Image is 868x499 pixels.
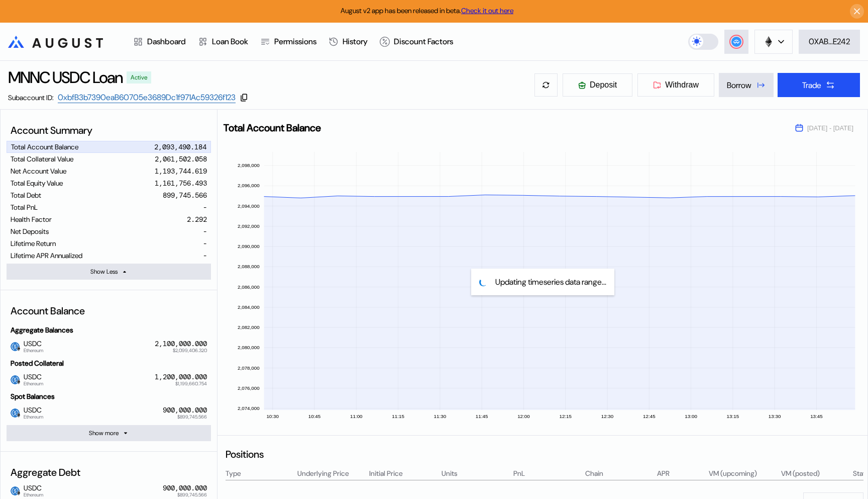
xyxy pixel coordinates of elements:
div: MNNC USDC Loan [8,67,123,88]
text: 11:15 [392,413,404,419]
span: August v2 app has been released in beta. [341,6,513,15]
div: Discount Factors [394,36,453,47]
text: 2,078,000 [238,365,260,371]
div: Total Debt [11,191,41,200]
text: 2,090,000 [238,243,260,249]
text: 2,080,000 [238,345,260,350]
div: Subaccount ID: [8,93,54,102]
button: Deposit [562,73,633,97]
button: Show more [7,425,211,441]
span: Ethereum [24,381,43,386]
div: Total Equity Value [11,179,63,188]
text: 11:00 [350,413,363,419]
div: Trade [802,80,821,91]
div: 0XAB...E242 [809,36,850,47]
button: Withdraw [637,73,715,97]
text: 11:45 [476,413,488,419]
text: 12:15 [559,413,572,419]
div: Borrow [727,80,751,91]
span: Ethereum [24,414,43,420]
img: svg+xml,%3c [16,490,21,495]
span: Withdraw [665,80,699,90]
div: History [343,36,368,47]
button: Borrow [719,73,774,97]
a: History [322,23,374,60]
div: 2,061,502.058 [155,154,207,163]
text: 2,098,000 [238,162,260,168]
img: svg+xml,%3c [16,346,21,351]
div: Show Less [90,268,118,276]
button: 0XAB...E242 [799,30,860,54]
div: 2,100,000.000 [155,340,207,348]
div: Total Collateral Value [11,154,73,163]
div: 899,745.566 [163,191,207,200]
div: Total Account Balance [11,142,78,151]
div: Aggregate Balances [7,321,211,339]
text: 2,084,000 [238,304,260,310]
text: 10:30 [266,413,279,419]
text: 2,092,000 [238,223,260,229]
div: APR [657,469,707,478]
span: USDC [20,484,43,497]
button: chain logo [754,30,793,54]
img: usdc.png [11,375,20,384]
text: 12:30 [601,413,614,419]
img: usdc.png [11,408,20,418]
div: Type [226,469,296,478]
div: 1,200,000.000 [155,373,207,381]
div: Account Balance [7,300,211,321]
div: Loan Book [212,36,248,47]
img: svg+xml,%3c [16,412,21,418]
button: Trade [778,73,860,97]
div: VM (posted) [781,469,851,478]
div: 900,000.000 [163,406,207,414]
text: 2,082,000 [238,324,260,330]
span: Ethereum [24,348,43,353]
text: 2,096,000 [238,183,260,188]
text: 2,076,000 [238,385,260,391]
div: Spot Balances [7,388,211,405]
div: Underlying Price [297,469,368,478]
div: 2,093,490.184 [154,142,206,151]
img: svg+xml,%3c [16,379,21,384]
div: 1,193,744.619 [155,167,207,176]
span: Ethereum [24,492,43,497]
text: 13:45 [810,413,823,419]
div: - [203,251,207,260]
div: 2.292 [187,215,207,224]
div: Dashboard [147,36,186,47]
h2: Total Account Balance [224,123,779,133]
text: 2,094,000 [238,203,260,209]
span: Updating timeseries data range... [495,277,606,287]
div: Permissions [274,36,316,47]
div: - [203,227,207,236]
span: $899,745.566 [177,492,207,497]
a: Permissions [254,23,322,60]
span: USDC [20,340,43,353]
div: - [203,239,207,248]
div: Total PnL [11,203,38,212]
div: - [203,203,207,212]
a: Discount Factors [374,23,459,60]
text: 12:00 [517,413,530,419]
text: 2,086,000 [238,284,260,290]
div: Aggregate Debt [7,462,211,483]
div: Active [131,74,147,81]
text: 10:45 [308,413,321,419]
text: 11:30 [434,413,447,419]
text: 13:15 [727,413,739,419]
button: Show Less [7,264,211,280]
span: $2,099,406.320 [173,348,207,353]
a: Check it out here [461,6,513,15]
div: 900,000.000 [163,484,207,492]
div: Health Factor [11,215,52,224]
div: Initial Price [369,469,440,478]
div: Net Deposits [11,227,49,236]
div: Show more [89,429,119,437]
div: Posted Collateral [7,355,211,372]
span: Deposit [590,80,617,90]
text: 13:00 [685,413,697,419]
img: usdc.png [11,486,20,495]
div: Net Account Value [11,167,66,176]
div: Units [442,469,512,478]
